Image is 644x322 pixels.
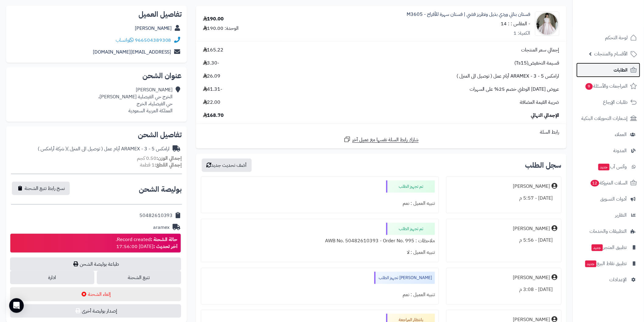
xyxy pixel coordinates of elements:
[450,284,558,296] div: [DATE] - 3:08 م
[198,129,564,136] div: رابط السلة
[586,83,593,90] span: 9
[151,236,178,243] strong: حالة الشحنة :
[344,136,419,143] a: شارك رابط السلة نفسها مع عميل آخر
[156,155,182,162] strong: إجمالي الوزن:
[135,25,172,32] a: [PERSON_NAME]
[386,180,435,193] div: تم تجهيز الطلب
[11,131,182,138] h2: تفاصيل الشحن
[600,195,627,203] span: أدوات التسويق
[605,33,628,42] span: لوحة التحكم
[140,161,182,169] small: 1 قطعة
[203,99,221,106] span: 22.00
[585,259,627,268] span: تطبيق نقاط البيع
[203,16,224,23] div: 190.00
[203,86,222,93] span: -41.31
[598,163,627,171] span: وآتس آب
[10,304,181,318] button: إصدار بوليصة أخرى
[594,50,628,58] span: الأقسام والمنتجات
[137,155,182,162] small: 0.50 كجم
[139,186,182,193] h2: بوليصة الشحن
[205,247,435,258] div: تنبيه العميل : لا
[582,114,628,123] span: إشعارات التحويلات البنكية
[576,192,640,206] a: أدوات التسويق
[203,73,221,80] span: 26.09
[203,25,239,32] div: الوحدة: 190.00
[139,212,173,219] div: 50482610393
[576,143,640,158] a: المدونة
[598,164,610,170] span: جديد
[531,112,559,119] span: الإجمالي النهائي
[386,223,435,235] div: تم تجهيز الطلب
[153,224,170,231] div: aramex
[450,192,558,204] div: [DATE] - 5:57 م
[576,63,640,77] a: الطلبات
[38,145,67,152] span: ( شركة أرامكس )
[576,111,640,126] a: إشعارات التحويلات البنكية
[513,183,550,190] div: [PERSON_NAME]
[525,162,562,169] h3: سجل الطلب
[38,145,170,152] div: ارامكس ARAMEX - 3 - 5 أيام عمل ( توصيل الى المنزل )
[576,159,640,174] a: وآتس آبجديد
[520,99,559,106] span: ضريبة القيمة المضافة
[576,240,640,255] a: تطبيق المتجرجديد
[457,73,559,80] span: ارامكس ARAMEX - 3 - 5 أيام عمل ( توصيل الى المنزل )
[12,182,70,195] button: نسخ رابط تتبع الشحنة
[98,86,173,114] div: [PERSON_NAME] الخرج حي الفيصلية [PERSON_NAME]، حي الفيصلية، الخرج المملكة العربية السعودية
[610,275,627,284] span: الإعدادات
[205,198,435,209] div: تنبيه العميل : نعم
[205,289,435,301] div: تنبيه العميل : نعم
[202,159,252,172] button: أضف تحديث جديد
[585,82,628,90] span: المراجعات والأسئلة
[116,236,178,250] div: Record created. [DATE] 17:56:00
[590,179,628,187] span: السلات المتروكة
[585,261,597,267] span: جديد
[352,136,419,143] span: شارك رابط السلة نفسها مع عميل آخر
[591,180,599,187] span: 12
[10,257,181,271] a: طباعة بوليصة الشحن
[590,227,627,236] span: التطبيقات والخدمات
[407,11,530,18] a: فستان بناتي وردي بذيل وتطريز فضي | فستان سهرة للأفراح - M3605
[603,98,628,107] span: طلبات الإرجاع
[374,272,435,284] div: [PERSON_NAME] تجهيز الطلب
[521,47,559,54] span: إجمالي سعر المنتجات
[10,287,181,301] button: إلغاء الشحنة
[515,60,559,67] span: قسيمة التخفيض(Ts15)
[615,130,627,139] span: العملاء
[203,112,224,119] span: 168.70
[592,244,603,251] span: جديد
[501,20,530,27] small: - المقاس : : 14
[535,12,559,36] img: 1756220418-413A5139-90x90.jpeg
[9,298,24,313] div: Open Intercom Messenger
[93,48,171,56] a: [EMAIL_ADDRESS][DOMAIN_NAME]
[576,272,640,287] a: الإعدادات
[116,37,134,44] a: واتساب
[576,127,640,142] a: العملاء
[97,271,181,284] a: تتبع الشحنة
[576,224,640,239] a: التطبيقات والخدمات
[203,60,219,67] span: -3.30
[576,79,640,93] a: المراجعات والأسئلة9
[11,72,182,79] h2: عنوان الشحن
[11,11,182,18] h2: تفاصيل العميل
[576,176,640,190] a: السلات المتروكة12
[153,243,178,250] strong: آخر تحديث :
[576,30,640,45] a: لوحة التحكم
[576,95,640,110] a: طلبات الإرجاع
[470,86,559,93] span: عروض [DATE] الوطني خصم 25% على السهرات
[615,211,627,219] span: التقارير
[614,146,627,155] span: المدونة
[513,274,550,281] div: [PERSON_NAME]
[135,37,171,44] a: 966504389308
[203,47,224,54] span: 165.22
[576,256,640,271] a: تطبيق نقاط البيعجديد
[450,234,558,246] div: [DATE] - 5:56 م
[155,161,182,169] strong: إجمالي القطع:
[10,271,94,284] a: ادارة
[591,243,627,252] span: تطبيق المتجر
[513,225,550,232] div: [PERSON_NAME]
[205,235,435,247] div: ملاحظات : AWB No. 50482610393 - Order No. 995
[25,185,65,192] span: نسخ رابط تتبع الشحنة
[576,208,640,222] a: التقارير
[514,30,530,37] div: الكمية: 1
